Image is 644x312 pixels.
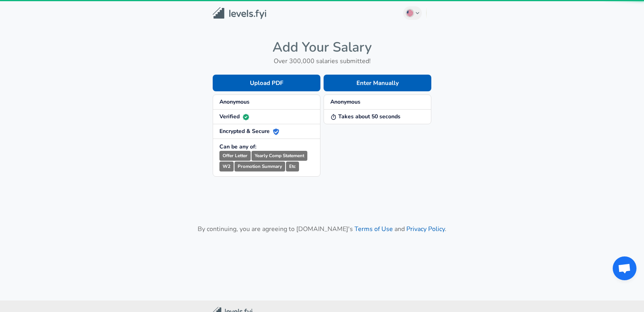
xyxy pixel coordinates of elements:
strong: Encrypted & Secure [219,127,279,135]
a: Terms of Use [354,225,393,233]
small: Yearly Comp Statement [252,151,307,161]
small: Promotion Summary [234,162,285,171]
strong: Takes about 50 seconds [330,113,400,120]
small: Offer Letter [219,151,251,161]
small: W2 [219,162,234,171]
button: English (US) [403,6,422,20]
h6: Over 300,000 salaries submitted! [213,56,431,67]
a: Privacy Policy [406,225,445,233]
strong: Anonymous [219,98,250,106]
button: Upload PDF [213,75,320,91]
strong: Can be any of: [219,143,256,150]
img: English (US) [407,10,413,16]
button: Enter Manually [324,75,431,91]
h4: Add Your Salary [213,39,431,56]
strong: Anonymous [330,98,360,106]
small: Etc [286,162,299,171]
strong: Verified [219,113,249,120]
img: Levels.fyi [213,7,266,19]
div: Open chat [613,256,636,280]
